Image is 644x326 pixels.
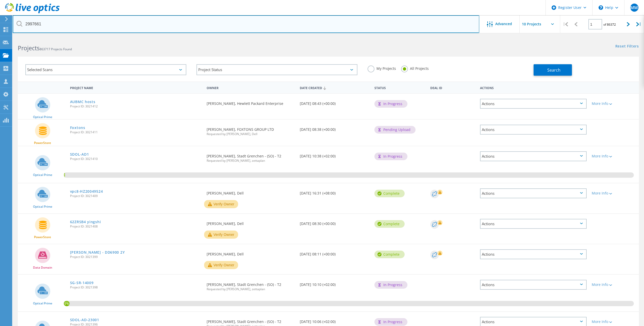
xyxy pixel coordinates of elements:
button: Verify Owner [204,200,238,208]
div: Pending Upload [374,126,416,134]
a: SDOL-AD1 [70,153,89,156]
div: Actions [480,151,587,161]
div: More Info [592,102,636,105]
a: vpc8-HZ20049524 [70,190,103,193]
span: Project ID: 3021408 [70,225,202,228]
button: Search [534,64,572,76]
span: Optical Prime [33,173,52,176]
div: [PERSON_NAME], Dell [204,244,297,261]
a: 62ZRSB4 yingshi [70,220,101,224]
div: Owner [204,83,297,92]
a: Foxtons [70,126,85,129]
div: [PERSON_NAME], Dell [204,214,297,231]
div: [DATE] 08:30 (+00:00) [297,214,372,231]
div: Actions [480,99,587,109]
a: Live Optics Dashboard [5,11,60,14]
button: Verify Owner [204,231,238,239]
div: Complete [374,251,405,258]
div: Actions [480,249,587,259]
div: [PERSON_NAME], FOXTONS GROUP LTD [204,120,297,141]
div: Actions [480,280,587,290]
span: Optical Prime [33,116,52,119]
div: In Progress [374,100,407,108]
div: [DATE] 16:31 (+08:00) [297,183,372,200]
div: In Progress [374,153,407,160]
span: of 86372 [603,22,616,27]
div: More Info [592,283,636,286]
span: Project ID: 3021398 [70,286,202,289]
div: [DATE] 10:10 (+02:00) [297,275,372,291]
div: In Progress [374,281,407,289]
div: Project Name [68,83,204,92]
div: [PERSON_NAME], Stadt Grenchen - (SO) - T2 [204,146,297,167]
span: Data Domain [33,266,52,269]
button: Verify Owner [204,261,238,269]
span: PowerStore [34,236,51,239]
span: Project ID: 3021411 [70,131,202,134]
label: All Projects [401,66,429,70]
span: Search [547,67,560,73]
span: Optical Prime [33,302,52,305]
span: 1% [64,301,69,305]
span: 863717 Projects Found [40,47,72,51]
span: Project ID: 3021399 [70,255,202,258]
div: [PERSON_NAME], Hewlett Packard Enterprise [204,94,297,110]
a: Reset Filters [615,44,639,49]
b: Projects [18,44,40,52]
div: | [634,15,644,33]
div: Actions [480,188,587,198]
label: My Projects [368,66,396,70]
div: Status [372,83,428,92]
span: Project ID: 3021409 [70,194,202,198]
span: Project ID: 3021412 [70,105,202,108]
svg: \n [599,5,603,10]
div: Complete [374,190,405,197]
span: 0.19% [64,172,65,177]
div: More Info [592,191,636,195]
span: Requested by [PERSON_NAME], zettaplan [207,288,295,291]
div: [DATE] 08:11 (+00:00) [297,244,372,261]
div: [PERSON_NAME], Stadt Grenchen - (SO) - T2 [204,275,297,296]
div: Selected Scans [25,64,186,75]
div: [DATE] 08:38 (+00:00) [297,120,372,136]
div: Deal Id [428,83,477,92]
div: More Info [592,154,636,158]
a: SG-SR-14009 [70,281,94,285]
div: More Info [592,320,636,323]
span: Project ID: 3021410 [70,157,202,160]
a: SDOL-AD-23001 [70,318,99,322]
span: Requested by [PERSON_NAME], Dell [207,133,295,136]
span: PowerStore [34,141,51,144]
div: Date Created [297,83,372,92]
div: [DATE] 08:43 (+00:00) [297,94,372,110]
span: MM [630,6,638,10]
div: Project Status [196,64,357,75]
div: Actions [480,219,587,229]
span: Requested by [PERSON_NAME], zettaplan [207,159,295,162]
a: AUBMC hosts [70,100,95,104]
a: [PERSON_NAME] - DD6900 2Y [70,251,125,254]
span: Optical Prime [33,205,52,208]
div: [PERSON_NAME], Dell [204,183,297,200]
span: Advanced [495,22,512,26]
span: Project ID: 3021396 [70,323,202,326]
div: Actions [477,83,589,92]
div: | [560,15,571,33]
div: Actions [480,125,587,135]
input: Search projects by name, owner, ID, company, etc [13,15,479,33]
div: In Progress [374,318,407,326]
div: [DATE] 10:38 (+02:00) [297,146,372,163]
div: Complete [374,220,405,228]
